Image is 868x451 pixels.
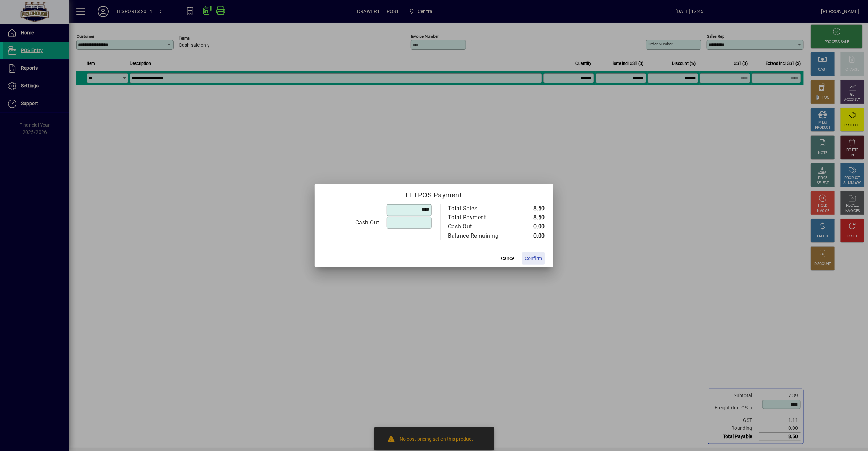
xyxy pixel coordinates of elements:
[501,255,515,262] span: Cancel
[525,255,542,262] span: Confirm
[448,213,513,222] td: Total Payment
[448,232,506,240] div: Balance Remaining
[448,204,513,213] td: Total Sales
[513,222,545,231] td: 0.00
[513,213,545,222] td: 8.50
[448,222,506,231] div: Cash Out
[522,252,545,265] button: Confirm
[315,184,553,204] h2: EFTPOS Payment
[497,252,519,265] button: Cancel
[513,204,545,213] td: 8.50
[513,231,545,241] td: 0.00
[323,219,379,227] div: Cash Out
